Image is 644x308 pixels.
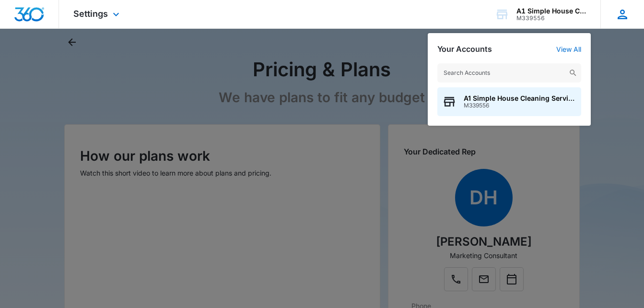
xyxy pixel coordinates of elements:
[73,9,108,19] span: Settings
[556,45,581,53] a: View All
[437,63,581,83] input: Search Accounts
[464,95,576,102] span: A1 Simple House Cleaning Services
[437,87,581,116] button: A1 Simple House Cleaning ServicesM339556
[464,102,576,109] span: M339556
[516,7,586,15] div: account name
[437,45,492,54] h2: Your Accounts
[516,15,586,22] div: account id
